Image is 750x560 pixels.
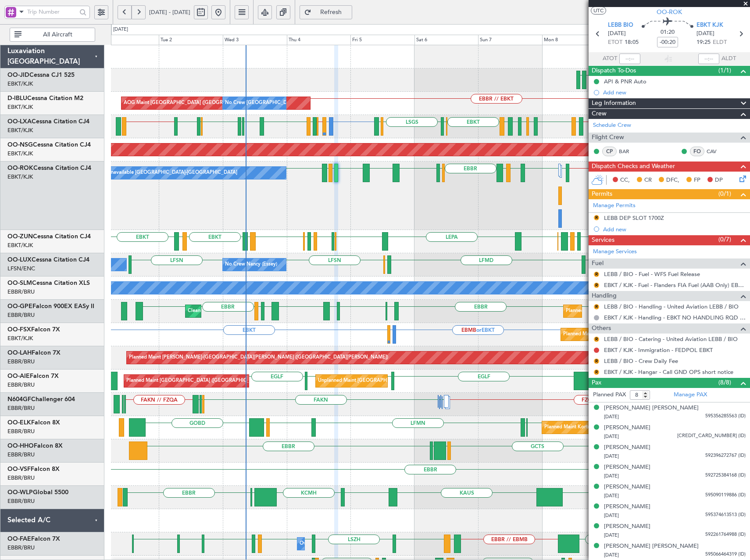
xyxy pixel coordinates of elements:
[7,373,59,379] a: OO-AIEFalcon 7X
[604,314,746,321] a: EBKT / KJK - Handling - EBKT NO HANDLING RQD FOR CJ
[7,358,35,366] a: EBBR/BRU
[318,374,483,388] div: Unplanned Maint [GEOGRAPHIC_DATA] ([GEOGRAPHIC_DATA] National)
[7,443,63,449] a: OO-HHOFalcon 8X
[619,54,640,64] input: --:--
[705,472,746,479] span: 592725384168 (ID)
[566,305,725,318] div: Planned Maint [GEOGRAPHIC_DATA] ([GEOGRAPHIC_DATA] National)
[7,265,35,273] a: LFSN/ENC
[7,126,33,134] a: EBKT/KJK
[604,404,699,413] div: [PERSON_NAME] [PERSON_NAME]
[7,350,32,356] span: OO-LAH
[608,21,633,30] span: LEBB BIO
[593,248,637,256] a: Manage Services
[97,166,237,179] div: A/C Unavailable [GEOGRAPHIC_DATA]-[GEOGRAPHIC_DATA]
[7,396,75,402] a: N604GFChallenger 604
[300,5,352,19] button: Refresh
[7,404,35,412] a: EBBR/BRU
[593,201,636,210] a: Manage Permits
[350,35,414,45] div: Fri 5
[7,142,33,148] span: OO-NSG
[603,54,617,63] span: ATOT
[707,147,726,155] a: CAV
[7,303,94,309] a: OO-GPEFalcon 900EX EASy II
[674,391,707,399] a: Manage PAX
[7,327,60,333] a: OO-FSXFalcon 7X
[7,103,33,111] a: EBKT/KJK
[592,323,611,334] span: Others
[604,542,699,551] div: [PERSON_NAME] [PERSON_NAME]
[594,215,599,220] button: R
[592,66,636,76] span: Dispatch To-Dos
[7,241,33,249] a: EBKT/KJK
[7,142,91,148] a: OO-NSGCessna Citation CJ4
[608,38,622,47] span: ETOT
[7,257,89,263] a: OO-LUXCessna Citation CJ4
[592,258,604,269] span: Fuel
[7,466,31,472] span: OO-VSF
[7,420,60,426] a: OO-ELKFalcon 8X
[313,9,349,15] span: Refresh
[604,552,619,558] span: [DATE]
[7,536,60,542] a: OO-FAEFalcon 7X
[7,327,31,333] span: OO-FSX
[604,368,733,376] a: EBKT / KJK - Hangar - Call GND OPS short notice
[149,8,190,16] span: [DATE] - [DATE]
[592,189,612,199] span: Permits
[604,483,650,492] div: [PERSON_NAME]
[604,357,678,365] a: LEBB / BIO - Crew Daily Fee
[7,497,35,505] a: EBBR/BRU
[604,512,619,519] span: [DATE]
[594,370,599,375] button: R
[7,288,35,296] a: EBBR/BRU
[666,176,679,185] span: DFC,
[604,78,646,85] div: API & PNR Auto
[7,303,32,309] span: OO-GPE
[594,337,599,342] button: R
[602,147,617,156] div: CP
[592,133,624,143] span: Flight Crew
[563,328,665,341] div: Planned Maint Kortrijk-[GEOGRAPHIC_DATA]
[129,351,388,364] div: Planned Maint [PERSON_NAME]-[GEOGRAPHIC_DATA][PERSON_NAME] ([GEOGRAPHIC_DATA][PERSON_NAME])
[604,270,700,278] a: LEBB / BIO - Fuel - WFS Fuel Release
[604,503,650,511] div: [PERSON_NAME]
[604,532,619,538] span: [DATE]
[625,38,639,47] span: 18:05
[594,359,599,364] button: R
[10,28,95,42] button: All Aircraft
[223,35,287,45] div: Wed 3
[604,492,619,499] span: [DATE]
[113,26,128,33] div: [DATE]
[7,474,35,482] a: EBBR/BRU
[7,233,33,240] span: OO-ZUN
[696,38,711,47] span: 19:25
[7,466,60,472] a: OO-VSFFalcon 8X
[95,35,159,45] div: Mon 1
[593,121,631,130] a: Schedule Crew
[7,95,83,101] a: D-IBLUCessna Citation M2
[592,378,601,388] span: Pax
[544,421,646,434] div: Planned Maint Kortrijk-[GEOGRAPHIC_DATA]
[7,95,27,101] span: D-IBLU
[7,381,35,389] a: EBBR/BRU
[591,7,606,14] button: UTC
[7,72,75,78] a: OO-JIDCessna CJ1 525
[696,29,714,38] span: [DATE]
[7,350,61,356] a: OO-LAHFalcon 7X
[694,176,700,185] span: FP
[7,311,35,319] a: EBBR/BRU
[592,235,614,245] span: Services
[604,413,619,420] span: [DATE]
[7,118,89,125] a: OO-LXACessna Citation CJ4
[696,21,723,30] span: EBKT KJK
[7,443,34,449] span: OO-HHO
[604,424,650,432] div: [PERSON_NAME]
[657,7,682,17] span: OO-ROK
[604,522,650,531] div: [PERSON_NAME]
[592,98,636,108] span: Leg Information
[7,451,35,459] a: EBBR/BRU
[604,303,739,310] a: LEBB / BIO - Handling - United Aviation LEBB / BIO
[188,305,334,318] div: Cleaning [GEOGRAPHIC_DATA] ([GEOGRAPHIC_DATA] National)
[594,304,599,309] button: R
[7,373,30,379] span: OO-AIE
[7,257,32,263] span: OO-LUX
